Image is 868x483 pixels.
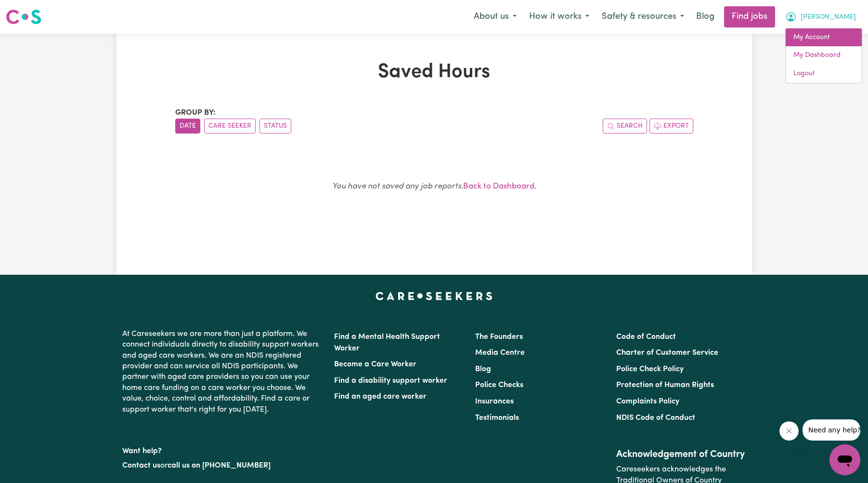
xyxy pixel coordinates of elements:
[616,333,676,341] a: Code of Conduct
[690,6,720,27] a: Blog
[122,462,160,470] a: Contact us
[259,119,291,134] button: sort invoices by paid status
[786,28,862,47] a: My Account
[724,6,775,27] a: Find jobs
[786,46,862,65] a: My Dashboard
[616,414,695,422] a: NDIS Code of Conduct
[175,119,200,134] button: sort invoices by date
[475,414,519,422] a: Testimonials
[332,182,463,190] em: You have not saved any job reports.
[475,398,514,405] a: Insurances
[829,444,860,475] iframe: Button to launch messaging window
[475,333,523,341] a: The Founders
[175,61,693,84] h1: Saved Hours
[122,325,323,419] p: At Careseekers we are more than just a platform. We connect individuals directly to disability su...
[523,7,596,27] button: How it works
[475,365,491,373] a: Blog
[334,361,416,368] a: Become a Care Worker
[779,421,799,441] iframe: Close message
[204,119,256,134] button: sort invoices by care seeker
[603,119,647,134] button: Search
[334,333,440,352] a: Find a Mental Health Support Worker
[334,377,447,385] a: Find a disability support worker
[122,442,323,456] p: Want help?
[785,28,862,83] div: My Account
[6,8,41,26] img: Careseekers logo
[803,419,860,441] iframe: Message from company
[786,65,862,83] a: Logout
[332,182,536,190] small: .
[616,365,684,373] a: Police Check Policy
[475,349,525,357] a: Media Centre
[616,449,746,460] h2: Acknowledgement of Country
[6,7,58,14] span: Need any help?
[168,462,271,470] a: call us on [PHONE_NUMBER]
[801,12,856,23] span: [PERSON_NAME]
[649,119,693,134] button: Export
[779,7,862,27] button: My Account
[175,109,216,117] span: Group by:
[467,7,523,27] button: About us
[334,393,427,401] a: Find an aged care worker
[596,7,690,27] button: Safety & resources
[475,381,523,389] a: Police Checks
[376,292,492,300] a: Careseekers home page
[463,182,534,190] a: Back to Dashboard
[122,456,323,475] p: or
[616,398,679,405] a: Complaints Policy
[616,381,714,389] a: Protection of Human Rights
[616,349,718,357] a: Charter of Customer Service
[6,6,41,28] a: Careseekers logo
